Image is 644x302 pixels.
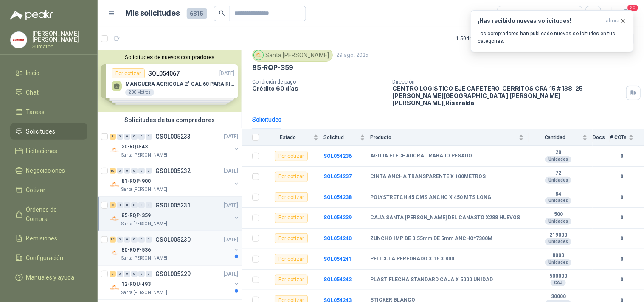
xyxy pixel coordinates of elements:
[110,202,116,208] div: 8
[121,212,151,220] p: 85-RQP-359
[138,271,145,277] div: 0
[146,237,152,243] div: 0
[155,237,191,243] p: GSOL005230
[610,173,634,181] b: 0
[26,166,65,175] span: Negociaciones
[131,134,138,140] div: 0
[10,250,87,266] a: Configuración
[627,4,639,12] span: 20
[155,271,191,277] p: GSOL005229
[26,273,75,282] span: Manuales y ayuda
[110,134,116,140] div: 1
[121,177,151,185] p: 81-RQP-900
[124,271,130,277] div: 0
[264,134,312,140] span: Estado
[10,230,87,246] a: Remisiones
[101,54,238,60] button: Solicitudes de nuevos compradores
[155,202,191,208] p: GSOL005231
[224,133,238,141] p: [DATE]
[323,173,352,179] b: SOL054237
[610,129,644,146] th: # COTs
[275,213,308,223] div: Por cotizar
[529,191,588,198] b: 84
[10,182,87,198] a: Cotizar
[370,256,454,263] b: PELICULA PERFORADO X 16 X 800
[471,10,634,52] button: ¡Has recibido nuevas solicitudes!ahora Los compradores han publicado nuevas solicitudes en tus ca...
[110,248,120,258] img: Company Logo
[11,32,27,48] img: Company Logo
[124,202,130,208] div: 0
[370,153,472,159] b: AGUJA FLECHADORA TRABAJO PESADO
[275,151,308,161] div: Por cotizar
[323,215,352,221] a: SOL054239
[10,143,87,159] a: Licitaciones
[323,256,352,262] a: SOL054241
[264,129,323,146] th: Estado
[619,6,634,21] button: 20
[610,235,634,243] b: 0
[478,17,603,25] h3: ¡Has recibido nuevas solicitudes!
[121,152,167,159] p: Santa [PERSON_NAME]
[219,10,225,16] span: search
[529,294,588,300] b: 30000
[478,30,627,45] p: Los compradores han publicado nuevas solicitudes en tus categorías.
[370,215,520,221] b: CAJA SANTA [PERSON_NAME] DEL CANASTO X288 HUEVOS
[26,185,46,195] span: Cotizar
[393,79,623,85] p: Dirección
[26,68,40,78] span: Inicio
[98,50,242,112] div: Solicitudes de nuevos compradoresPor cotizarSOL054067[DATE] MANGUERA AGRICOLA 2" CAL 60 PARA RIEG...
[323,134,358,140] span: Solicitud
[26,205,79,224] span: Órdenes de Compra
[393,85,623,106] p: CENTRO LOGISTICO EJE CAFETERO CERRITOS CRA 15 # 138-25 [PERSON_NAME][GEOGRAPHIC_DATA] [PERSON_NAM...
[529,134,581,140] span: Cantidad
[138,202,145,208] div: 0
[131,202,138,208] div: 0
[252,79,386,85] p: Condición de pago
[323,235,352,241] a: SOL054240
[529,252,588,259] b: 8000
[155,168,191,174] p: GSOL005232
[323,153,352,159] b: SOL054236
[370,129,529,146] th: Producto
[551,280,566,286] div: CAJ
[121,143,148,151] p: 20-RQU-43
[110,200,240,227] a: 8 0 0 0 0 0 GSOL005231[DATE] Company Logo85-RQP-359Santa [PERSON_NAME]
[323,129,370,146] th: Solicitud
[110,131,240,159] a: 1 0 0 0 0 0 GSOL005233[DATE] Company Logo20-RQU-43Santa [PERSON_NAME]
[252,63,293,72] p: 85-RQP-359
[110,237,116,243] div: 12
[131,168,138,174] div: 0
[275,172,308,182] div: Por cotizar
[323,194,352,200] a: SOL054238
[610,255,634,263] b: 0
[110,214,120,224] img: Company Logo
[529,170,588,177] b: 72
[98,112,242,128] div: Solicitudes de tus compradores
[545,156,571,163] div: Unidades
[275,192,308,202] div: Por cotizar
[545,197,571,204] div: Unidades
[336,51,368,59] p: 29 ago, 2025
[323,277,352,282] a: SOL054242
[187,8,207,19] span: 6815
[610,152,634,160] b: 0
[121,280,151,288] p: 12-RQU-493
[529,129,593,146] th: Cantidad
[529,211,588,218] b: 500
[224,201,238,210] p: [DATE]
[121,221,167,227] p: Santa [PERSON_NAME]
[124,237,130,243] div: 0
[610,134,627,140] span: # COTs
[110,269,240,296] a: 3 0 0 0 0 0 GSOL005229[DATE] Company Logo12-RQU-493Santa [PERSON_NAME]
[121,255,167,262] p: Santa [PERSON_NAME]
[529,273,588,280] b: 500000
[117,168,123,174] div: 0
[10,201,87,227] a: Órdenes de Compra
[610,214,634,222] b: 0
[26,107,45,117] span: Tareas
[26,88,39,97] span: Chat
[117,134,123,140] div: 0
